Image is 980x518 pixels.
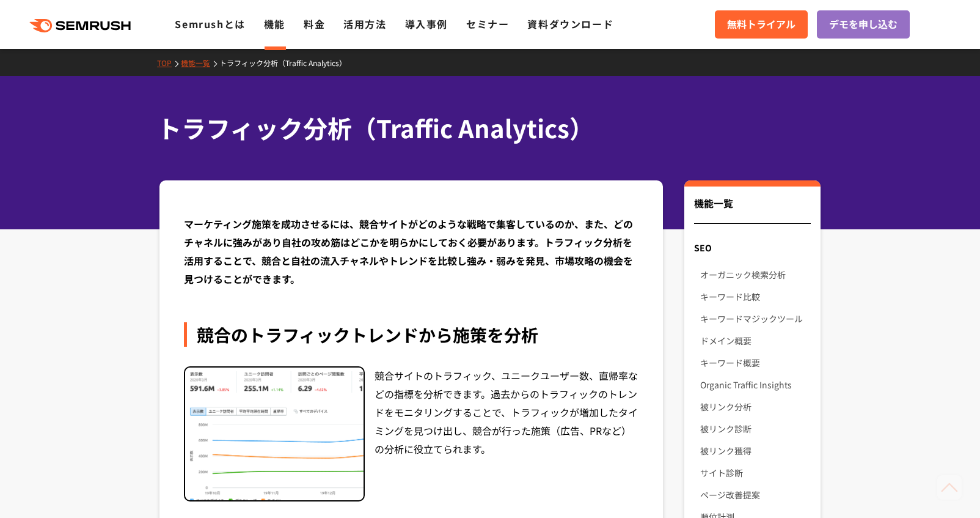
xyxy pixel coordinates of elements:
[715,10,808,39] a: 無料トライアル
[700,440,811,462] a: 被リンク獲得
[264,17,285,31] a: 機能
[700,352,811,374] a: キーワード概要
[700,330,811,352] a: ドメイン概要
[343,17,386,31] a: 活用方法
[700,308,811,330] a: キーワードマジックツール
[184,215,638,288] div: マーケティング施策を成功させるには、競合サイトがどのような戦略で集客しているのか、また、どのチャネルに強みがあり自社の攻め筋はどこかを明らかにしておく必要があります。トラフィック分析を活用するこ...
[829,17,898,32] span: デモを申し込む
[405,17,448,31] a: 導入事例
[700,418,811,440] a: 被リンク診断
[694,196,811,224] div: 機能一覧
[700,286,811,308] a: キーワード比較
[175,17,245,31] a: Semrushとは
[184,322,638,347] div: 競合のトラフィックトレンドから施策を分析
[527,17,613,31] a: 資料ダウンロード
[684,237,821,259] div: SEO
[185,368,364,501] img: トラフィック分析（Traffic Analytics） トレンド分析
[817,10,910,39] a: デモを申し込む
[219,57,356,68] a: トラフィック分析（Traffic Analytics）
[466,17,509,31] a: セミナー
[700,374,811,396] a: Organic Traffic Insights
[700,264,811,286] a: オーガニック検索分析
[375,366,638,502] div: 競合サイトのトラフィック、ユニークユーザー数、直帰率などの指標を分析できます。過去からのトラフィックのトレンドをモニタリングすることで、トラフィックが増加したタイミングを見つけ出し、競合が行った...
[157,57,181,68] a: TOP
[727,17,795,32] span: 無料トライアル
[157,110,811,146] h1: トラフィック分析（Traffic Analytics）
[304,17,325,31] a: 料金
[181,57,219,68] a: 機能一覧
[700,484,811,506] a: ページ改善提案
[700,396,811,418] a: 被リンク分析
[700,462,811,484] a: サイト診断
